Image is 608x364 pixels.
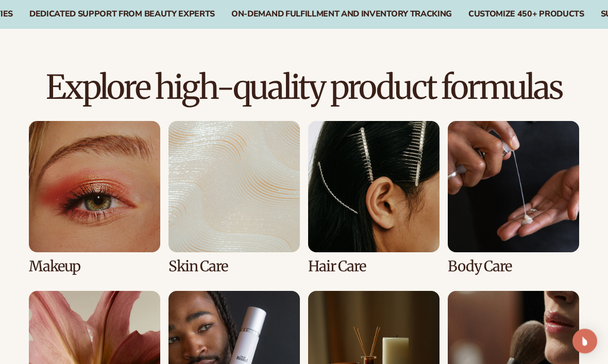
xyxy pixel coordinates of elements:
h3: Skin Care [168,259,300,275]
div: 2 / 8 [168,122,300,275]
h3: Body Care [448,259,579,275]
div: Open Intercom Messenger [572,329,597,354]
div: Dedicated Support From Beauty Experts [29,10,215,20]
div: 3 / 8 [308,122,440,275]
h3: Hair Care [308,259,440,275]
h3: Makeup [29,259,160,275]
div: 4 / 8 [448,122,579,275]
h2: Explore high-quality product formulas [29,71,579,105]
div: CUSTOMIZE 450+ PRODUCTS [468,10,584,20]
div: On-Demand Fulfillment and Inventory Tracking [231,10,452,20]
div: 1 / 8 [29,122,160,275]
